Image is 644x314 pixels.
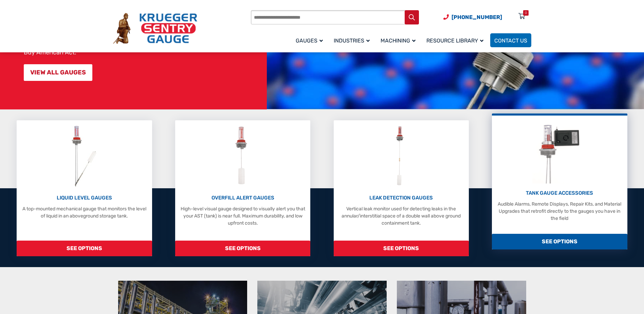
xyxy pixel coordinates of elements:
[443,13,502,21] a: Phone Number (920) 434-8860
[334,120,469,256] a: Leak Detection Gauges LEAK DETECTION GAUGES Vertical leak monitor used for detecting leaks in the...
[330,32,376,48] a: Industries
[495,189,624,197] p: TANK GAUGE ACCESSORIES
[490,33,531,47] a: Contact Us
[492,114,627,249] a: Tank Gauge Accessories TANK GAUGE ACCESSORIES Audible Alarms, Remote Displays, Repair Kits, and M...
[292,32,330,48] a: Gauges
[376,32,422,48] a: Machining
[24,15,263,56] p: At [PERSON_NAME] Sentry Gauge, for over 75 years we have manufactured over three million liquid-l...
[179,205,307,227] p: High-level visual gauge designed to visually alert you that your AST (tank) is near full. Maximum...
[175,241,310,256] span: SEE OPTIONS
[337,205,465,227] p: Vertical leak monitor used for detecting leaks in the annular/interstitial space of a double wall...
[422,32,490,48] a: Resource Library
[334,37,370,44] span: Industries
[20,205,148,220] p: A top-mounted mechanical gauge that monitors the level of liquid in an aboveground storage tank.
[337,194,465,202] p: LEAK DETECTION GAUGES
[228,124,258,188] img: Overfill Alert Gauges
[66,124,102,188] img: Liquid Level Gauges
[17,120,152,256] a: Liquid Level Gauges LIQUID LEVEL GAUGES A top-mounted mechanical gauge that monitors the level of...
[426,37,483,44] span: Resource Library
[24,64,92,81] a: VIEW ALL GAUGES
[388,124,415,188] img: Leak Detection Gauges
[113,13,197,44] img: Krueger Sentry Gauge
[17,241,152,256] span: SEE OPTIONS
[175,120,310,256] a: Overfill Alert Gauges OVERFILL ALERT GAUGES High-level visual gauge designed to visually alert yo...
[495,200,624,222] p: Audible Alarms, Remote Displays, Repair Kits, and Material Upgrades that retrofit directly to the...
[381,37,416,44] span: Machining
[179,194,307,202] p: OVERFILL ALERT GAUGES
[492,234,627,249] span: SEE OPTIONS
[334,241,469,256] span: SEE OPTIONS
[532,119,587,184] img: Tank Gauge Accessories
[452,14,502,20] span: [PHONE_NUMBER]
[296,37,323,44] span: Gauges
[525,10,527,16] div: 0
[20,194,148,202] p: LIQUID LEVEL GAUGES
[494,37,527,44] span: Contact Us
